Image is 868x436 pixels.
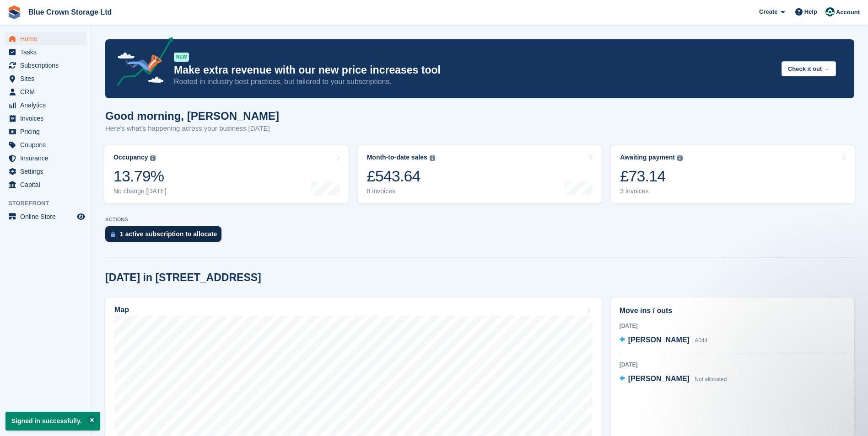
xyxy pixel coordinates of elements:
span: Home [20,32,75,45]
a: menu [5,72,86,85]
div: 8 invoices [367,187,435,195]
a: menu [5,125,86,138]
img: icon-info-grey-7440780725fd019a000dd9b08b2336e03edf1995a4989e88bcd33f0948082b44.svg [430,155,435,161]
div: 13.79% [113,167,167,186]
a: menu [5,152,86,165]
span: Storefront [8,199,91,208]
a: Preview store [75,211,86,222]
img: stora-icon-8386f47178a22dfd0bd8f6a31ec36ba5ce8667c1dd55bd0f319d3a0aa187defe.svg [7,5,21,19]
span: [PERSON_NAME] [628,336,690,344]
p: Signed in successfully. [5,412,100,431]
span: Analytics [20,99,75,112]
span: Invoices [20,112,75,125]
span: Online Store [20,210,75,223]
span: Coupons [20,138,75,151]
span: CRM [20,85,75,98]
p: Here's what's happening across your business [DATE] [105,123,279,134]
p: ACTIONS [105,217,854,223]
img: icon-info-grey-7440780725fd019a000dd9b08b2336e03edf1995a4989e88bcd33f0948082b44.svg [677,155,683,161]
a: menu [5,85,86,98]
div: Awaiting payment [620,154,675,161]
img: active_subscription_to_allocate_icon-d502201f5373d7db506a760aba3b589e785aa758c864c3986d89f69b8ff3... [111,231,115,237]
a: [PERSON_NAME] Not allocated [620,373,727,385]
a: Blue Crown Storage Ltd [25,5,115,20]
span: Help [804,7,817,16]
div: £73.14 [620,167,683,186]
a: menu [5,59,86,72]
span: Settings [20,165,75,178]
span: Tasks [20,46,75,58]
div: Month-to-date sales [367,154,427,161]
a: menu [5,138,86,151]
a: Occupancy 13.79% No change [DATE] [104,145,349,203]
div: Occupancy [113,154,148,161]
span: Sites [20,72,75,85]
span: Subscriptions [20,59,75,72]
button: Check it out → [782,61,836,76]
p: Make extra revenue with our new price increases tool [174,64,774,77]
div: [DATE] [620,361,846,369]
span: [PERSON_NAME] [628,375,690,383]
a: menu [5,99,86,112]
span: Capital [20,178,75,191]
div: £543.64 [367,167,435,186]
h1: Good morning, [PERSON_NAME] [105,110,279,122]
div: No change [DATE] [113,187,167,195]
img: price-adjustments-announcement-icon-8257ccfd72463d97f412b2fc003d46551f7dbcb40ab6d574587a9cd5c0d94... [109,37,173,89]
span: Insurance [20,152,75,165]
a: Month-to-date sales £543.64 8 invoices [358,145,602,203]
h2: Move ins / outs [620,305,846,316]
img: icon-info-grey-7440780725fd019a000dd9b08b2336e03edf1995a4989e88bcd33f0948082b44.svg [150,155,156,161]
span: Create [759,7,777,16]
span: A044 [695,337,707,344]
span: Account [836,8,860,17]
a: Awaiting payment £73.14 3 invoices [611,145,855,203]
a: [PERSON_NAME] A044 [620,335,708,346]
span: Not allocated [695,376,727,383]
div: 3 invoices [620,187,683,195]
h2: Map [114,306,129,314]
h2: [DATE] in [STREET_ADDRESS] [105,271,261,284]
a: menu [5,112,86,125]
a: menu [5,165,86,178]
div: NEW [174,53,189,62]
span: Pricing [20,125,75,138]
a: menu [5,210,86,223]
div: [DATE] [620,322,846,330]
a: menu [5,32,86,45]
a: 1 active subscription to allocate [105,226,226,246]
a: menu [5,178,86,191]
a: menu [5,46,86,58]
div: 1 active subscription to allocate [120,230,217,238]
p: Rooted in industry best practices, but tailored to your subscriptions. [174,77,774,87]
img: John Marshall [825,7,835,16]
